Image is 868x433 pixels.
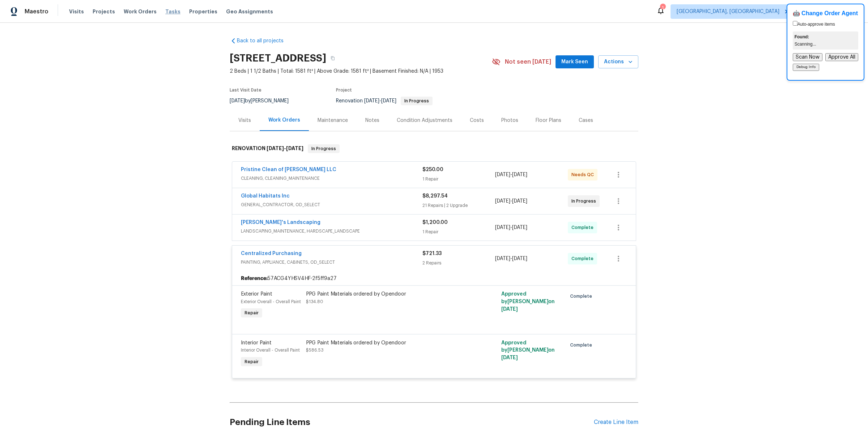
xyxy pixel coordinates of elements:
span: $586.53 [306,348,323,353]
strong: Found: [795,34,809,39]
a: [PERSON_NAME]'s Landscaping [241,220,320,225]
button: Copy Address [326,52,339,65]
span: Projects [93,8,115,15]
span: In Progress [571,198,599,205]
span: $134.80 [306,299,323,304]
span: [DATE] [364,98,379,103]
span: Complete [570,293,595,300]
span: Mark Seen [561,58,588,67]
span: Geo Assignments [226,8,273,15]
span: [DATE] [230,98,245,103]
div: 57ACG4YHSV4HF-2f5ff9a27 [232,272,636,285]
span: [DATE] [512,225,527,230]
div: RENOVATION [DATE]-[DATE]In Progress [230,137,638,160]
div: Costs [470,117,484,124]
div: PPG Paint Materials ordered by Opendoor [306,290,464,298]
span: [DATE] [495,199,510,204]
span: Not seen [DATE] [505,58,551,65]
span: [DATE] [501,306,518,312]
span: $8,297.54 [422,194,448,199]
span: Complete [570,341,595,349]
a: Global Habitats Inc [241,194,290,199]
span: Maestro [25,8,48,15]
span: [DATE] [286,146,303,151]
span: Complete [571,255,596,262]
span: [DATE] [512,199,527,204]
a: Back to all projects [230,37,299,44]
span: - [495,171,527,178]
span: Interior Overall - Overall Paint [241,348,300,353]
span: $721.33 [422,251,442,256]
span: Actions [604,58,633,67]
span: Complete [571,224,596,231]
div: 1 Repair [422,228,495,235]
span: [DATE] [512,172,527,177]
span: Exterior Overall - Overall Paint [241,299,301,304]
span: LANDSCAPING_MAINTENANCE, HARDSCAPE_LANDSCAPE [241,228,422,235]
div: 21 Repairs | 2 Upgrade [422,202,495,209]
h2: [STREET_ADDRESS] [230,55,326,62]
span: [DATE] [495,256,510,261]
span: Project [336,88,352,92]
span: Approved by [PERSON_NAME] on [501,340,555,360]
span: [GEOGRAPHIC_DATA], [GEOGRAPHIC_DATA] [677,8,779,15]
h4: 🤖 Change Order Agent [793,10,858,17]
div: 2 Repairs [422,259,495,267]
span: $250.00 [422,167,443,172]
span: - [267,146,303,151]
b: Reference: [241,275,268,282]
span: Last Visit Date [230,88,261,92]
div: 1 Repair [422,175,495,183]
span: [DATE] [267,146,284,151]
span: [DATE] [381,98,396,103]
span: 2 Beds | 1 1/2 Baths | Total: 1581 ft² | Above Grade: 1581 ft² | Basement Finished: N/A | 1953 [230,68,492,75]
div: Notes [365,117,379,124]
span: Repair [242,358,261,365]
span: - [495,255,527,262]
span: [DATE] [512,256,527,261]
span: $1,200.00 [422,220,448,225]
div: Visits [238,117,251,124]
label: Auto-approve items [793,22,835,27]
div: Cases [579,117,593,124]
span: - [495,224,527,231]
span: Tasks [165,9,180,14]
div: Create Line Item [594,419,638,426]
span: PAINTING, APPLIANCE, CABINETS, OD_SELECT [241,259,422,266]
span: Approved by [PERSON_NAME] on [501,291,555,311]
a: Centralized Purchasing [241,251,302,256]
button: Actions [598,55,638,69]
div: by [PERSON_NAME] [230,97,297,105]
span: Needs QC [571,171,597,178]
div: Maintenance [318,117,348,124]
button: Debug Info [793,64,819,71]
span: In Progress [309,145,339,152]
span: GENERAL_CONTRACTOR, OD_SELECT [241,201,422,208]
span: Visits [69,8,84,15]
div: 1 [660,4,665,12]
span: - [364,98,396,103]
span: Renovation [336,98,433,103]
span: Properties [189,8,217,15]
button: Approve All [825,53,858,61]
span: [DATE] [501,355,518,361]
span: In Progress [401,99,432,103]
button: Scan Now [793,53,822,61]
span: - [495,198,527,205]
input: Auto-approve items [793,21,797,26]
a: Pristine Clean of [PERSON_NAME] LLC [241,167,336,172]
span: CLEANING, CLEANING_MAINTENANCE [241,175,422,182]
div: Floor Plans [536,117,561,124]
span: [DATE] [495,225,510,230]
div: Scanning... [795,41,856,48]
h6: RENOVATION [232,144,303,153]
div: Work Orders [268,116,300,124]
div: PPG Paint Materials ordered by Opendoor [306,339,464,347]
span: Exterior Paint [241,291,272,297]
span: Interior Paint [241,340,272,345]
span: Work Orders [124,8,157,15]
button: Mark Seen [556,55,594,69]
div: Photos [501,117,518,124]
div: Condition Adjustments [397,117,452,124]
span: Repair [242,309,261,317]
